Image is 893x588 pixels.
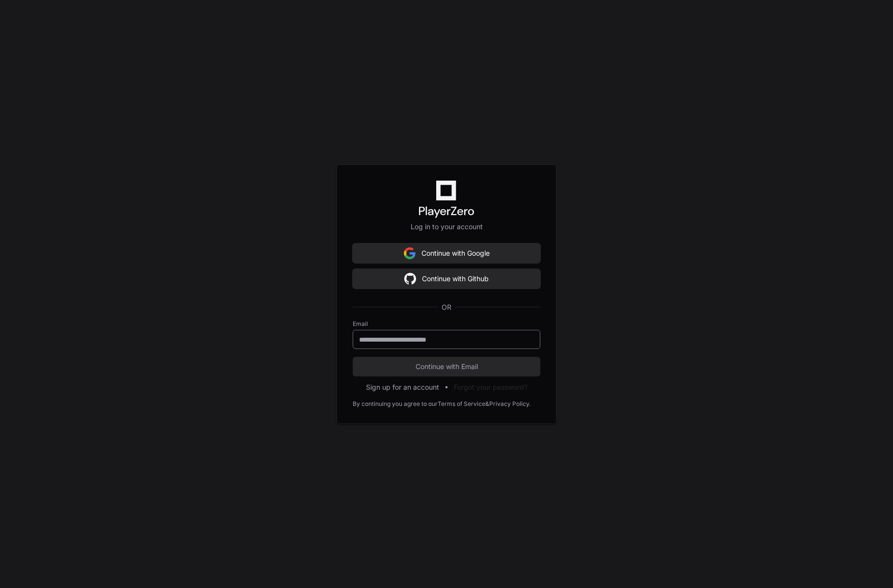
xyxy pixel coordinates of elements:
img: Sign in with google [404,269,416,289]
img: Sign in with google [404,243,416,263]
button: Continue with Github [353,269,540,289]
a: Privacy Policy. [489,400,530,408]
p: Log in to your account [353,222,540,232]
label: Email [353,320,540,328]
span: Continue with Email [353,362,540,372]
button: Sign up for an account [366,382,439,392]
div: By continuing you agree to our [353,400,438,408]
button: Continue with Google [353,243,540,263]
div: & [485,400,489,408]
button: Forgot your password? [454,382,528,392]
span: OR [438,302,455,312]
a: Terms of Service [438,400,485,408]
button: Continue with Email [353,357,540,376]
